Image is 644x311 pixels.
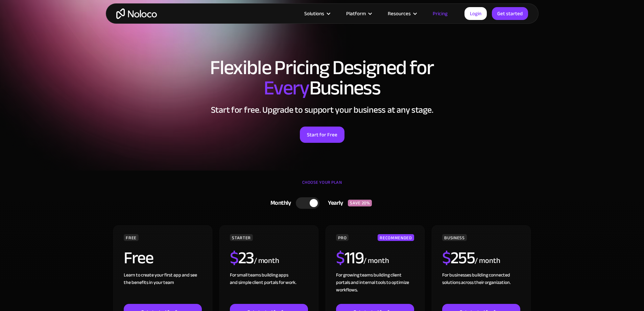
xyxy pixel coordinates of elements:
div: RECOMMENDED [378,234,414,241]
div: SAVE 20% [348,200,372,206]
div: Learn to create your first app and see the benefits in your team ‍ [124,271,201,304]
div: For small teams building apps and simple client portals for work. ‍ [230,271,308,304]
div: STARTER [230,234,253,241]
span: $ [336,242,344,274]
h2: 23 [230,249,254,266]
div: FREE [124,234,139,241]
div: For growing teams building client portals and internal tools to optimize workflows. [336,271,414,304]
div: For businesses building connected solutions across their organization. ‍ [442,271,520,304]
a: Start for Free [300,127,344,143]
div: Solutions [296,9,338,18]
div: PRO [336,234,349,241]
a: Login [464,7,487,20]
h2: Start for free. Upgrade to support your business at any stage. [113,105,532,115]
div: Resources [388,9,411,18]
span: $ [230,242,238,274]
h2: Free [124,249,153,266]
div: BUSINESS [442,234,467,241]
h2: 119 [336,249,363,266]
div: Platform [346,9,366,18]
div: / month [254,256,279,266]
a: Pricing [424,9,456,18]
span: Every [264,69,309,107]
a: home [116,8,157,19]
div: Solutions [304,9,324,18]
div: Monthly [262,198,296,208]
div: Platform [338,9,379,18]
span: $ [442,242,451,274]
div: / month [475,256,500,266]
h1: Flexible Pricing Designed for Business [113,58,532,98]
h2: 255 [442,249,475,266]
div: CHOOSE YOUR PLAN [113,177,532,194]
div: / month [363,256,389,266]
div: Yearly [319,198,348,208]
div: Resources [379,9,424,18]
a: Get started [492,7,528,20]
